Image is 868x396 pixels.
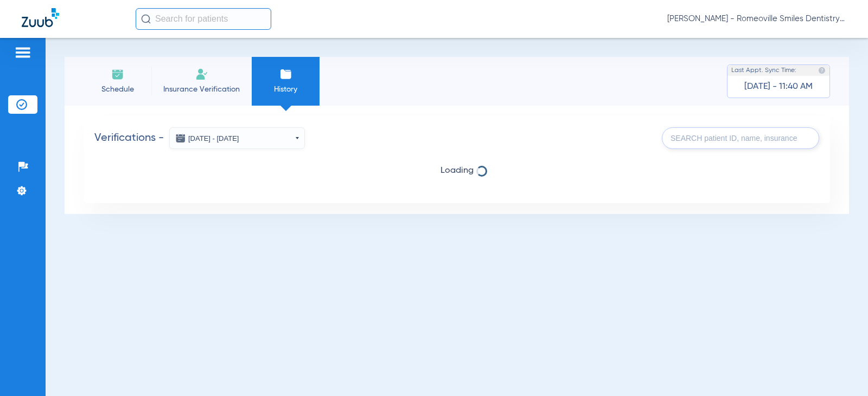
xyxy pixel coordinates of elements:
button: [DATE] - [DATE] [169,127,305,149]
input: Search for patients [136,8,271,30]
img: hamburger-icon [14,46,31,59]
img: Search Icon [141,14,151,24]
span: [PERSON_NAME] - Romeoville Smiles Dentistry [667,14,846,24]
input: SEARCH patient ID, name, insurance [662,127,819,149]
span: [DATE] - 11:40 AM [744,81,813,92]
span: Last Appt. Sync Time: [731,65,796,76]
img: Schedule [111,68,124,81]
img: History [279,68,292,81]
span: Loading [94,165,819,176]
span: Schedule [92,84,143,95]
img: Manual Insurance Verification [195,68,208,81]
h2: Verifications - [94,127,305,149]
img: Zuub Logo [22,8,59,27]
span: Insurance Verification [159,84,244,95]
img: last sync help info [818,67,826,74]
img: date icon [175,133,186,144]
span: History [260,84,311,95]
